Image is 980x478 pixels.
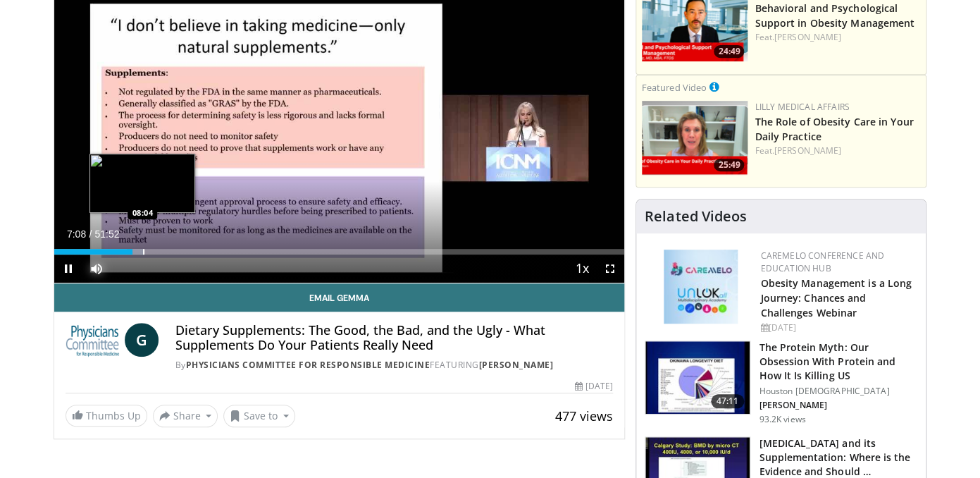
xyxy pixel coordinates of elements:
img: 45df64a9-a6de-482c-8a90-ada250f7980c.png.150x105_q85_autocrop_double_scale_upscale_version-0.2.jpg [664,250,738,324]
img: image.jpeg [89,154,195,213]
img: Physicians Committee for Responsible Medicine [66,323,119,357]
a: Physicians Committee for Responsible Medicine [186,359,430,371]
button: Mute [82,255,111,283]
a: [PERSON_NAME] [774,145,841,157]
span: 7:08 [67,228,86,240]
h4: Dietary Supplements: The Good, the Bad, and the Ugly - What Supplements Do Your Patients Really Need [175,323,613,353]
small: Featured Video [642,81,706,94]
h4: Related Videos [645,208,746,225]
a: Thumbs Up [66,405,147,427]
a: CaReMeLO Conference and Education Hub [760,250,884,274]
a: 47:11 The Protein Myth: Our Obsession With Protein and How It Is Killing US Houston [DEMOGRAPHIC_... [645,341,917,425]
div: Progress Bar [54,249,625,255]
div: By FEATURING [175,359,613,372]
div: [DATE] [760,321,914,334]
button: Save to [223,405,295,427]
p: Houston [DEMOGRAPHIC_DATA] [759,386,917,397]
button: Playback Rate [568,255,596,283]
a: G [125,323,159,357]
a: Behavioral and Psychological Support in Obesity Management [755,1,914,30]
h3: The Protein Myth: Our Obsession With Protein and How It Is Killing US [759,341,917,383]
p: 93.2K views [759,414,805,425]
a: Email Gemma [54,283,625,312]
div: [DATE] [575,380,613,393]
p: [PERSON_NAME] [759,400,917,411]
img: b7b8b05e-5021-418b-a89a-60a270e7cf82.150x105_q85_crop-smart_upscale.jpg [645,341,750,415]
div: Feat. [755,31,920,44]
a: Lilly Medical Affairs [755,101,850,113]
a: Obesity Management is a Long Journey: Chances and Challenges Webinar [760,276,912,319]
span: 477 views [555,407,613,424]
button: Pause [54,255,82,283]
button: Share [153,405,218,427]
button: Fullscreen [596,255,624,283]
div: Feat. [755,145,920,157]
span: / [89,228,92,240]
a: The Role of Obesity Care in Your Daily Practice [755,115,913,143]
a: [PERSON_NAME] [479,359,554,371]
a: [PERSON_NAME] [774,31,841,43]
span: 47:11 [711,394,745,408]
span: 25:49 [714,159,744,171]
span: 24:49 [714,45,744,58]
span: 51:52 [94,228,119,240]
a: 25:49 [642,101,748,175]
img: e1208b6b-349f-4914-9dd7-f97803bdbf1d.png.150x105_q85_crop-smart_upscale.png [642,101,748,175]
